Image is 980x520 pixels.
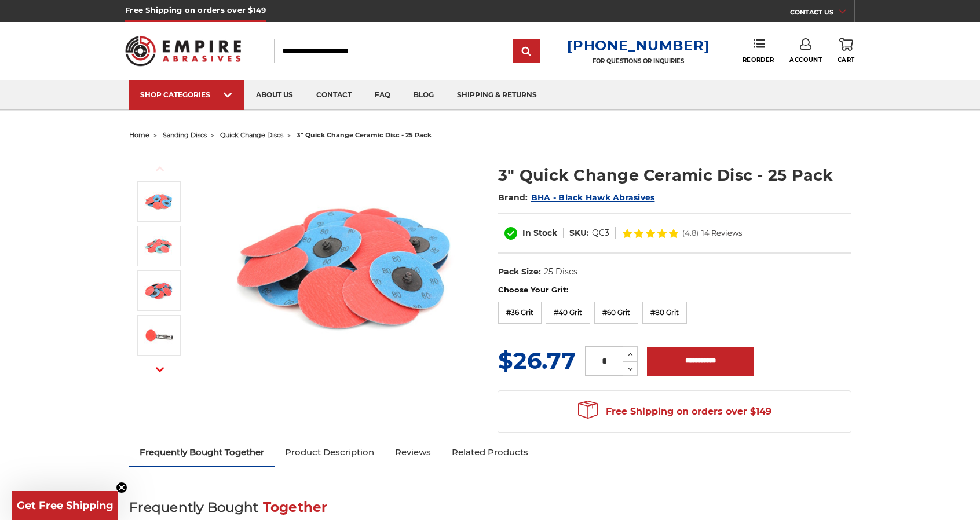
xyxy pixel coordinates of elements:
[305,80,363,110] a: contact
[129,499,258,515] span: Frequently Bought
[129,440,275,465] a: Frequently Bought Together
[125,28,241,74] img: Empire Abrasives
[569,227,589,239] dt: SKU:
[682,229,699,237] span: (4.8)
[838,38,855,64] a: Cart
[743,56,774,64] span: Reorder
[743,38,774,63] a: Reorder
[441,440,539,465] a: Related Products
[116,482,127,493] button: Close teaser
[297,131,432,139] span: 3" quick change ceramic disc - 25 pack
[498,346,576,375] span: $26.77
[12,491,118,520] div: Get Free ShippingClose teaser
[789,56,822,64] span: Account
[592,227,609,239] dd: QC3
[146,156,174,181] button: Previous
[244,80,305,110] a: about us
[498,192,528,203] span: Brand:
[544,266,577,278] dd: 25 Discs
[129,131,149,139] a: home
[163,131,207,139] a: sanding discs
[220,131,283,139] a: quick change discs
[522,228,557,238] span: In Stock
[567,57,710,65] p: FOR QUESTIONS OR INQUIRIES
[385,440,441,465] a: Reviews
[144,276,173,305] img: 3" Quick Change Ceramic Disc - 25 Pack
[263,499,328,515] span: Together
[144,232,173,261] img: 3" Quick Change Ceramic Disc - 25 Pack
[531,192,655,203] a: BHA - Black Hawk Abrasives
[701,229,742,237] span: 14 Reviews
[402,80,445,110] a: blog
[146,357,174,382] button: Next
[515,40,538,63] input: Submit
[567,37,710,54] a: [PHONE_NUMBER]
[140,90,233,99] div: SHOP CATEGORIES
[144,187,173,216] img: 3 inch ceramic roloc discs
[363,80,402,110] a: faq
[498,164,851,186] h1: 3" Quick Change Ceramic Disc - 25 Pack
[275,440,385,465] a: Product Description
[790,6,854,22] a: CONTACT US
[838,56,855,64] span: Cart
[17,499,114,512] span: Get Free Shipping
[498,284,851,296] label: Choose Your Grit:
[144,321,173,350] img: Air grinder sanding Disc ceramic
[578,400,771,423] span: Free Shipping on orders over $149
[445,80,548,110] a: shipping & returns
[229,152,460,383] img: 3 inch ceramic roloc discs
[498,266,541,278] dt: Pack Size:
